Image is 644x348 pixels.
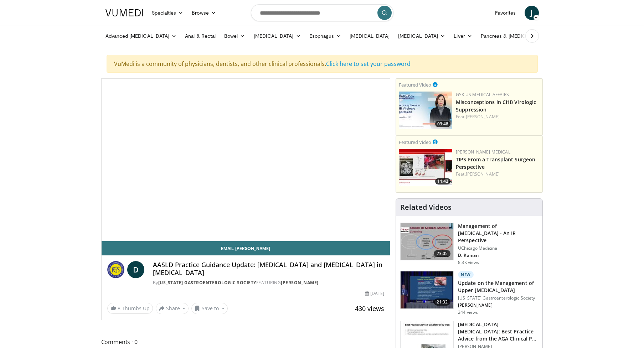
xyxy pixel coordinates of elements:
p: 244 views [458,310,478,315]
h4: AASLD Practice Guidance Update: [MEDICAL_DATA] and [MEDICAL_DATA] in [MEDICAL_DATA] [153,261,385,276]
div: By FEATURING [153,280,385,286]
h3: Management of [MEDICAL_DATA] - An IR Perspective [458,223,538,244]
img: 59d1e413-5879-4b2e-8b0a-b35c7ac1ec20.jpg.150x105_q85_crop-smart_upscale.jpg [399,92,452,129]
a: Click here to set your password [326,60,411,68]
button: Share [156,303,189,314]
a: Liver [449,29,476,43]
span: 11:42 [435,178,450,185]
p: 8.3K views [458,260,479,265]
img: 3890c88d-892c-42d2-832f-e7e97257bde5.150x105_q85_crop-smart_upscale.jpg [401,271,453,308]
h3: Update on the Management of Upper [MEDICAL_DATA] [458,280,538,294]
a: [PERSON_NAME] Medical [456,149,510,155]
video-js: Video Player [102,79,390,241]
a: [MEDICAL_DATA] [345,29,394,43]
span: 21:32 [434,298,451,306]
a: 03:48 [399,92,452,129]
a: Misconceptions in CHB Virologic Suppression [456,99,536,113]
span: 03:48 [435,121,450,127]
div: [DATE] [365,290,384,297]
img: 4003d3dc-4d84-4588-a4af-bb6b84f49ae6.150x105_q85_crop-smart_upscale.jpg [399,149,452,186]
span: 430 views [355,304,384,313]
a: J [525,6,539,20]
div: VuMedi is a community of physicians, dentists, and other clinical professionals. [107,55,538,73]
a: 8 Thumbs Up [107,303,153,314]
img: Florida Gastroenterologic Society [107,261,124,278]
a: Bowel [220,29,249,43]
a: Email [PERSON_NAME] [102,241,390,255]
span: Comments 0 [101,337,391,347]
span: 23:05 [434,250,451,257]
button: Save to [191,303,228,314]
h3: [MEDICAL_DATA] [MEDICAL_DATA]: Best Practice Advice from the AGA Clinical P… [458,321,538,342]
img: f07a691c-eec3-405b-bc7b-19fe7e1d3130.150x105_q85_crop-smart_upscale.jpg [401,223,453,260]
a: Favorites [491,6,520,20]
img: VuMedi Logo [105,9,143,16]
p: [PERSON_NAME] [458,302,538,308]
a: GSK US Medical Affairs [456,92,509,98]
p: D. Kumari [458,253,538,258]
span: 8 [118,305,120,312]
p: New [458,271,474,278]
a: 11:42 [399,149,452,186]
a: 21:32 New Update on the Management of Upper [MEDICAL_DATA] [US_STATE] Gastroenterologic Society [... [400,271,538,315]
p: [US_STATE] Gastroenterologic Society [458,295,538,301]
a: Specialties [148,6,188,20]
small: Featured Video [399,82,431,88]
a: 23:05 Management of [MEDICAL_DATA] - An IR Perspective UChicago Medicine D. Kumari 8.3K views [400,223,538,265]
a: [PERSON_NAME] [466,114,500,120]
a: Esophagus [305,29,346,43]
div: Feat. [456,171,540,177]
a: [PERSON_NAME] [466,171,500,177]
a: [MEDICAL_DATA] [394,29,449,43]
a: Pancreas & [MEDICAL_DATA] [476,29,560,43]
a: TIPS From a Transplant Surgeon Perspective [456,156,535,170]
a: [MEDICAL_DATA] [249,29,305,43]
a: Browse [187,6,220,20]
input: Search topics, interventions [251,4,393,21]
a: Anal & Rectal [181,29,220,43]
small: Featured Video [399,139,431,145]
a: [PERSON_NAME] [281,280,319,286]
p: UChicago Medicine [458,245,538,251]
div: Feat. [456,114,540,120]
h4: Related Videos [400,203,452,212]
a: Advanced [MEDICAL_DATA] [101,29,181,43]
a: D [127,261,144,278]
a: [US_STATE] Gastroenterologic Society [158,280,256,286]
